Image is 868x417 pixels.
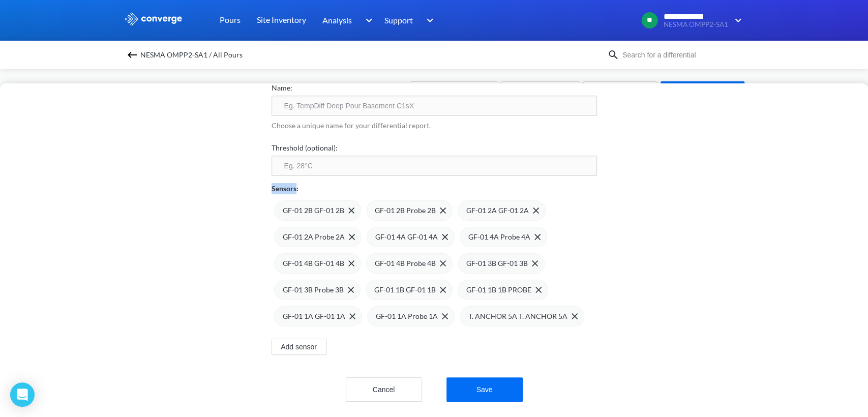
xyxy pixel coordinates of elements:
p: Sensors: [272,183,298,194]
span: GF-01 2B GF-01 2B [283,205,344,216]
button: Add sensor [272,339,326,355]
img: close-icon.svg [440,260,446,266]
img: close-icon.svg [348,207,354,214]
div: Open Intercom Messenger [10,382,35,407]
input: Eg. 28°C [272,156,597,176]
img: close-icon.svg [532,260,538,266]
img: close-icon.svg [349,313,355,319]
img: downArrow.svg [420,14,436,26]
img: close-icon.svg [349,234,355,240]
img: close-icon.svg [440,207,446,214]
img: downArrow.svg [728,14,744,26]
img: close-icon.svg [440,287,446,293]
span: GF-01 2A Probe 2A [283,231,345,243]
label: Name: [272,82,597,94]
span: GF-01 3B Probe 3B [283,284,344,295]
input: Eg. TempDiff Deep Pour Basement C1sX [272,96,597,116]
img: close-icon.svg [533,207,539,214]
img: logo_ewhite.svg [124,12,183,25]
p: Choose a unique name for your differential report. [272,120,597,131]
span: GF-01 2B Probe 2B [375,205,436,216]
img: close-icon.svg [572,313,578,319]
span: GF-01 4B Probe 4B [375,258,436,269]
img: backspace.svg [126,49,138,61]
span: GF-01 2A GF-01 2A [466,205,529,216]
img: close-icon.svg [348,260,354,266]
input: Search for a differential [619,49,742,61]
span: GF-01 4A GF-01 4A [375,231,438,243]
span: GF-01 3B GF-01 3B [466,258,528,269]
img: close-icon.svg [442,313,448,319]
span: NESMA OMPP2-SA1 / All Pours [140,48,243,62]
img: icon-search.svg [607,49,619,61]
span: NESMA OMPP2-SA1 [664,21,728,28]
img: downArrow.svg [358,14,375,26]
label: Threshold (optional): [272,142,597,154]
span: Support [384,14,413,26]
img: close-icon.svg [535,287,542,293]
span: T. ANCHOR 5A T. ANCHOR 5A [468,311,567,322]
img: close-icon.svg [442,234,448,240]
span: GF-01 4B GF-01 4B [283,258,344,269]
img: close-icon.svg [348,287,354,293]
img: close-icon.svg [534,234,541,240]
span: GF-01 1A Probe 1A [376,311,438,322]
span: Analysis [322,14,352,26]
span: GF-01 1B GF-01 1B [374,284,436,295]
span: GF-01 1B 1B PROBE [466,284,531,295]
button: Save [446,377,523,402]
button: Cancel [346,377,422,402]
span: GF-01 4A Probe 4A [468,231,530,243]
span: GF-01 1A GF-01 1A [283,311,345,322]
